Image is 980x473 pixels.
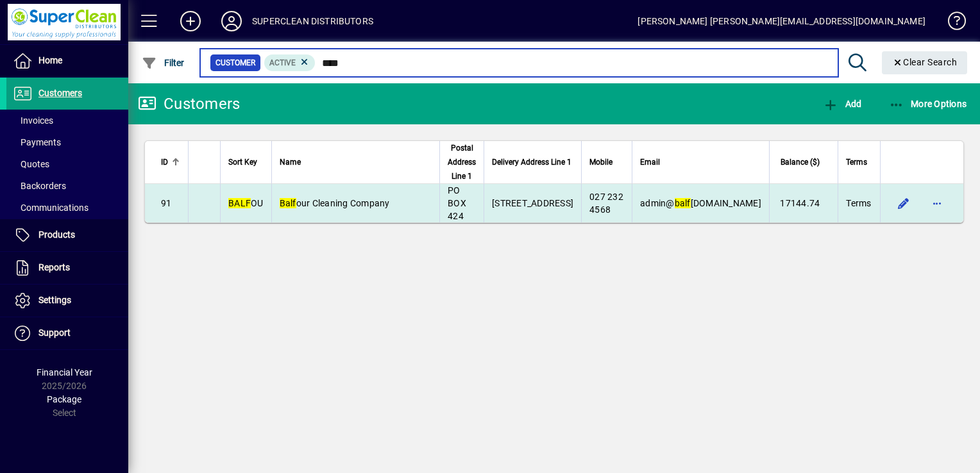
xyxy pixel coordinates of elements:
[640,155,761,169] div: Email
[6,131,128,153] a: Payments
[6,252,128,284] a: Reports
[13,181,66,191] span: Backorders
[492,198,573,208] span: [STREET_ADDRESS]
[927,193,947,213] button: More options
[6,317,128,349] a: Support
[38,88,82,98] span: Customers
[13,137,61,147] span: Payments
[638,11,925,31] div: [PERSON_NAME] [PERSON_NAME][EMAIL_ADDRESS][DOMAIN_NAME]
[142,58,185,68] span: Filter
[6,153,128,175] a: Quotes
[37,367,92,378] span: Financial Year
[889,99,967,109] span: More Options
[589,155,624,169] div: Mobile
[823,99,861,109] span: Add
[280,155,432,169] div: Name
[215,56,255,69] span: Customer
[589,155,612,169] span: Mobile
[492,155,571,169] span: Delivery Address Line 1
[6,285,128,317] a: Settings
[211,10,252,33] button: Profile
[777,155,831,169] div: Balance ($)
[820,92,865,115] button: Add
[38,328,71,338] span: Support
[38,229,75,240] span: Products
[170,10,211,33] button: Add
[228,198,264,208] span: OU
[280,198,390,208] span: our Cleaning Company
[846,155,867,169] span: Terms
[38,295,71,305] span: Settings
[264,54,316,71] mat-chip: Activation Status: Active
[13,159,49,169] span: Quotes
[769,184,838,222] td: 17144.74
[892,57,958,67] span: Clear Search
[47,394,81,404] span: Package
[280,155,301,169] span: Name
[161,155,168,169] span: ID
[640,198,761,208] span: admin@ [DOMAIN_NAME]
[846,197,871,210] span: Terms
[6,110,128,131] a: Invoices
[448,141,476,183] span: Postal Address Line 1
[252,11,373,31] div: SUPERCLEAN DISTRIBUTORS
[38,262,70,272] span: Reports
[138,94,240,114] div: Customers
[448,185,466,221] span: PO BOX 424
[6,197,128,219] a: Communications
[6,175,128,197] a: Backorders
[13,203,89,213] span: Communications
[161,198,172,208] span: 91
[781,155,820,169] span: Balance ($)
[893,193,914,213] button: Edit
[6,219,128,251] a: Products
[228,155,257,169] span: Sort Key
[139,51,188,74] button: Filter
[938,3,964,44] a: Knowledge Base
[675,198,691,208] em: balf
[161,155,180,169] div: ID
[886,92,970,115] button: More Options
[13,115,53,126] span: Invoices
[38,55,62,65] span: Home
[6,45,128,77] a: Home
[228,198,251,208] em: BALF
[269,58,296,67] span: Active
[280,198,296,208] em: Balf
[589,192,623,215] span: 027 232 4568
[882,51,968,74] button: Clear
[640,155,660,169] span: Email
